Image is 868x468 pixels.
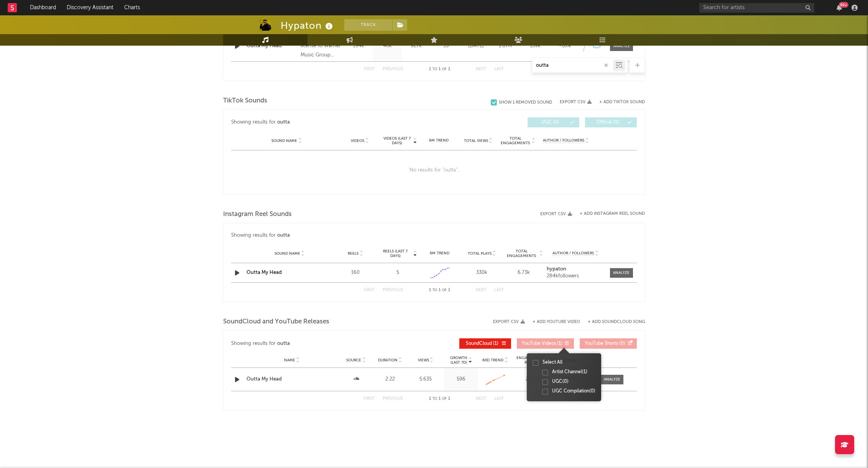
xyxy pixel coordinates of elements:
[552,370,582,374] span: Artist Channel
[432,42,459,50] div: 55
[699,3,814,13] input: Search for artists
[418,286,460,295] div: 1 1 1
[459,338,511,349] button: SoundCloud(1)
[284,358,295,363] span: Name
[247,270,282,275] a: Outta My Head
[552,379,562,384] span: UGC
[301,32,342,60] div: Under exclusive license to Warner Music Group Germany Holding GmbH, © 2025 What A DJ Ltd.
[281,19,335,32] div: Hypaton
[588,320,645,324] button: + Add SoundCloud Song
[552,369,595,376] div: ( 1 )
[514,356,546,365] span: Engagement Ratio
[351,138,364,143] span: Videos
[540,212,572,216] button: Export CSV
[231,150,637,190] div: No results for " outta ".
[547,274,604,279] div: 284k followers
[522,42,548,50] div: 139k
[404,42,429,50] div: 927k
[421,250,459,256] div: 6M Trend
[421,138,457,143] div: 6M Trend
[494,397,504,401] button: Last
[247,376,337,383] a: Outta My Head
[517,338,574,349] button: YouTube Videos(1)
[346,42,371,50] div: 194k
[493,320,525,324] button: Export CSV
[346,358,361,363] span: Source
[464,341,500,346] span: ( 1 )
[432,397,437,400] span: to
[522,341,562,346] span: ( 1 )
[499,100,552,105] div: Show 1 Removed Sound
[432,288,437,292] span: to
[418,358,429,363] span: Views
[572,212,645,216] div: + Add Instagram Reel Sound
[450,356,467,360] p: Growth
[271,138,297,143] span: Sound Name
[514,376,551,383] div: 2.08 %
[277,339,290,348] div: outta
[364,397,375,401] button: First
[590,120,625,125] span: Official ( 0 )
[344,19,392,31] button: Track
[599,100,645,104] button: + Add TikTok Sound
[375,42,400,50] div: 40k
[580,338,637,349] button: YouTube Shorts(0)
[533,320,580,324] button: + Add YouTube Video
[476,288,487,292] button: Next
[552,251,594,256] span: Author / Followers
[533,120,568,125] span: UGC ( 0 )
[383,288,403,292] button: Previous
[580,212,645,216] button: + Add Instagram Reel Sound
[585,341,618,346] span: YouTube Shorts
[500,136,531,145] span: Total Engagements
[247,42,297,50] a: Outta My Head
[468,251,492,256] span: Total Plays
[543,138,584,143] span: Author / Followers
[364,288,375,292] button: First
[442,397,447,400] span: of
[592,100,645,104] button: + Add TikTok Sound
[542,359,595,366] div: Select All
[231,117,434,127] div: Showing results for
[493,42,518,50] div: 1.07M
[383,397,403,401] button: Previous
[336,269,375,277] div: 160
[275,251,300,256] span: Sound Name
[231,231,637,240] div: Showing results for
[547,267,604,272] a: hypaton
[450,360,467,365] p: (Last 7d)
[532,63,613,69] input: Search by song name or URL
[547,267,566,272] strong: hypaton
[381,136,413,145] span: Videos (last 7 days)
[442,288,447,292] span: of
[505,269,543,277] div: 6.73k
[277,231,290,240] div: outta
[482,358,503,363] span: 60D Trend
[231,338,434,349] div: Showing results for
[223,210,292,219] span: Instagram Reel Sounds
[552,388,595,395] div: ( 0 )
[552,378,595,385] div: ( 0 )
[466,341,492,346] span: SoundCloud
[378,269,417,277] div: 5
[378,249,412,258] span: Reels (last 7 days)
[528,117,579,127] button: UGC(0)
[525,320,580,324] div: + Add YouTube Video
[585,117,637,127] button: Official(0)
[585,341,625,346] span: ( 0 )
[560,100,592,104] button: Export CSV
[463,269,501,277] div: 330k
[505,249,539,258] span: Total Engagements
[223,317,329,326] span: SoundCloud and YouTube Releases
[378,358,398,363] span: Duration
[552,389,589,394] span: UGC Compilation
[464,138,488,143] span: Total Views
[463,42,489,50] div: [DATE]
[348,251,358,256] span: Reels
[277,118,290,127] div: outta
[837,5,842,11] button: 99+
[223,96,267,105] span: TikTok Sounds
[446,376,476,383] div: 596
[522,341,556,346] span: YouTube Videos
